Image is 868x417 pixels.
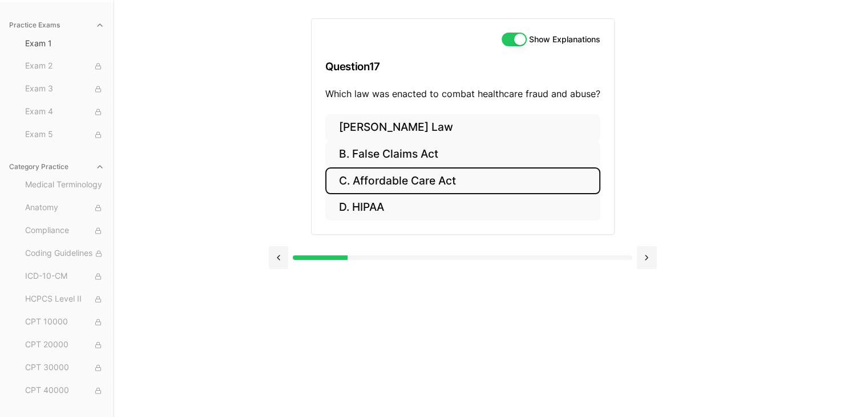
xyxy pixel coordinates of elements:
[325,87,600,101] p: Which law was enacted to combat healthcare fraud and abuse?
[25,270,104,283] span: ICD-10-CM
[21,57,109,75] button: Exam 2
[21,313,109,331] button: CPT 10000
[21,199,109,217] button: Anatomy
[25,129,104,141] span: Exam 5
[25,83,104,95] span: Exam 3
[325,167,600,194] button: C. Affordable Care Act
[325,114,600,141] button: [PERSON_NAME] Law
[5,16,109,34] button: Practice Exams
[25,106,104,118] span: Exam 4
[25,247,104,260] span: Coding Guidelines
[325,50,600,83] h3: Question 17
[21,336,109,354] button: CPT 20000
[21,244,109,263] button: Coding Guidelines
[25,202,104,214] span: Anatomy
[529,35,600,43] label: Show Explanations
[25,179,104,191] span: Medical Terminology
[25,224,104,237] span: Compliance
[325,141,600,168] button: B. False Claims Act
[25,38,104,49] span: Exam 1
[25,60,104,73] span: Exam 2
[25,384,104,397] span: CPT 40000
[21,290,109,308] button: HCPCS Level II
[5,158,109,176] button: Category Practice
[21,126,109,144] button: Exam 5
[25,293,104,306] span: HCPCS Level II
[21,176,109,194] button: Medical Terminology
[21,267,109,286] button: ICD-10-CM
[21,103,109,121] button: Exam 4
[21,359,109,377] button: CPT 30000
[21,34,109,53] button: Exam 1
[21,382,109,400] button: CPT 40000
[25,362,104,374] span: CPT 30000
[25,316,104,328] span: CPT 10000
[25,339,104,351] span: CPT 20000
[21,80,109,98] button: Exam 3
[21,222,109,240] button: Compliance
[325,194,600,221] button: D. HIPAA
